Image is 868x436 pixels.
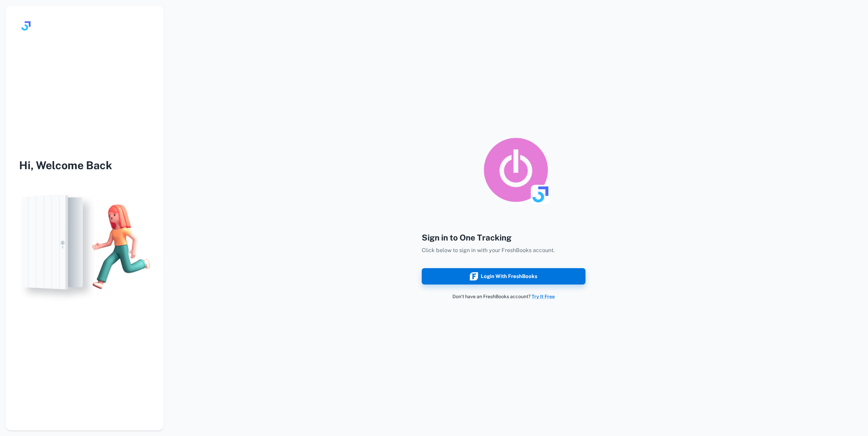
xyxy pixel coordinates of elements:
img: login [5,187,164,306]
p: Click below to sign in with your FreshBooks account. [422,246,585,255]
h4: Sign in to One Tracking [422,231,585,244]
a: Try It Free [532,294,555,299]
button: Login with FreshBooks [422,268,585,285]
h3: Hi, Welcome Back [5,157,164,174]
p: Don’t have an FreshBooks account? [422,293,585,300]
div: Login with FreshBooks [470,272,537,281]
img: logo_toggl_syncing_app.png [482,136,550,204]
img: logo.svg [19,19,33,33]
